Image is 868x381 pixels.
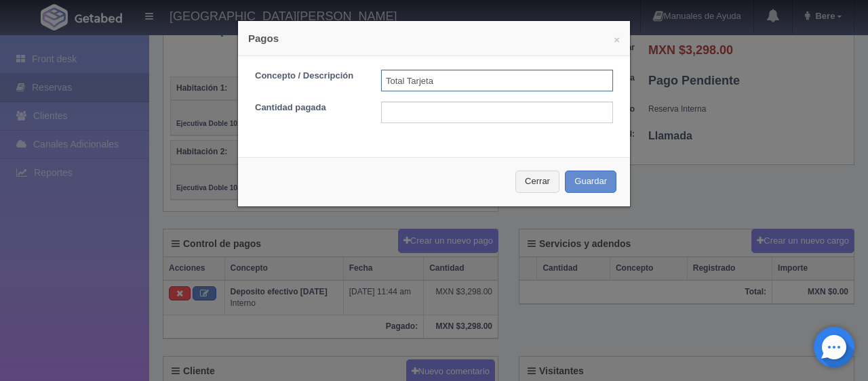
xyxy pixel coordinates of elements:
[245,70,371,83] label: Concepto / Descripción
[565,171,616,193] button: Guardar
[248,31,620,45] h4: Pagos
[614,35,620,45] button: ×
[245,102,371,114] label: Cantidad pagada
[515,171,559,193] button: Cerrar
